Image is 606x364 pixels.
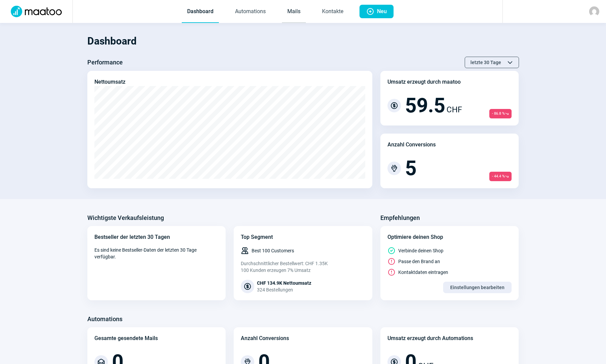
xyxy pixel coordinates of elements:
div: Gesamte gesendete Mails [94,334,158,342]
a: Dashboard [182,1,219,23]
a: Automations [230,1,271,23]
span: letzte 30 Tage [470,57,501,68]
span: Best 100 Customers [252,247,294,254]
h3: Wichtigste Verkaufsleistung [87,213,164,223]
div: CHF 134.9K Nettoumsatz [257,280,311,286]
span: Neu [377,5,387,18]
span: 5 [405,158,416,178]
span: - 86.8 % [489,109,512,118]
h3: Performance [87,57,123,68]
span: Passe den Brand an [398,258,440,265]
span: Es sind keine Bestseller-Daten der letzten 30 Tage verfügbar. [94,247,219,260]
h3: Empfehlungen [380,213,420,223]
h1: Dashboard [87,30,519,53]
button: Einstellungen bearbeiten [443,282,512,293]
span: Kontaktdaten eintragen [398,269,448,276]
div: Top Segment [241,233,365,241]
span: - 44.4 % [489,172,512,181]
div: Bestseller der letzten 30 Tagen [94,233,219,241]
div: Nettoumsatz [94,78,125,86]
h3: Automations [87,314,122,325]
span: Einstellungen bearbeiten [450,282,504,293]
span: Verbinde deinen Shop [398,247,443,254]
img: Logo [7,6,66,17]
div: Optimiere deinen Shop [387,233,512,241]
a: Mails [282,1,306,23]
span: 59.5 [405,95,445,116]
div: Umsatz erzeugt durch maatoo [387,78,461,86]
span: CHF [446,104,462,116]
a: Kontakte [317,1,349,23]
div: Anzahl Conversions [241,334,289,342]
div: Anzahl Conversions [387,141,436,149]
img: avatar [589,6,599,17]
div: 324 Bestellungen [257,286,311,293]
div: Durchschnittlicher Bestellwert: CHF 1.35K 100 Kunden erzeugen 7% Umsatz [241,260,365,274]
button: Neu [359,5,394,18]
div: Umsatz erzeugt durch Automations [387,334,473,342]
